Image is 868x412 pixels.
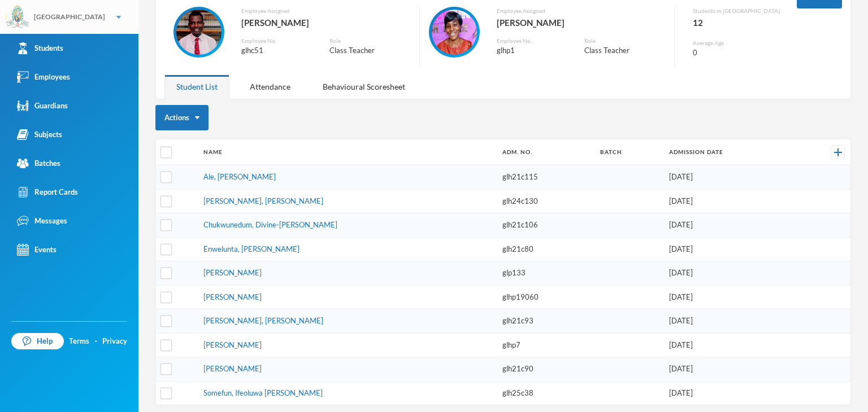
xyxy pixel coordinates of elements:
td: [DATE] [663,333,798,357]
div: Report Cards [17,186,78,198]
div: Class Teacher [584,45,666,56]
td: glhp7 [497,333,594,357]
a: Help [11,333,64,350]
div: [PERSON_NAME] [497,15,666,30]
div: 0 [693,47,780,59]
th: Batch [594,139,663,165]
div: Events [17,244,57,256]
div: Employee No. [497,37,568,45]
div: Student List [164,74,229,99]
td: [DATE] [663,237,798,261]
button: Actions [155,105,209,130]
td: glp133 [497,261,594,286]
a: Chukwunedum, Divine-[PERSON_NAME] [203,220,337,229]
a: [PERSON_NAME], [PERSON_NAME] [203,196,323,205]
div: Subjects [17,129,62,141]
img: + [834,148,842,156]
a: [PERSON_NAME], [PERSON_NAME] [203,316,323,325]
div: Employees [17,71,70,83]
a: Enwelunta, [PERSON_NAME] [203,244,300,253]
div: Employee Assigned [241,7,411,15]
td: [DATE] [663,381,798,405]
div: glhc51 [241,45,313,56]
div: Role [329,37,411,45]
div: Average Age [693,39,780,47]
div: [PERSON_NAME] [241,15,411,30]
td: [DATE] [663,261,798,286]
a: [PERSON_NAME] [203,292,262,301]
td: glh24c130 [497,189,594,213]
td: [DATE] [663,285,798,309]
div: [GEOGRAPHIC_DATA] [34,12,105,22]
div: Employee No. [241,37,313,45]
div: Batches [17,157,60,169]
th: Admission Date [663,139,798,165]
td: glh21c90 [497,357,594,382]
td: [DATE] [663,357,798,382]
td: glh21c93 [497,309,594,334]
div: 12 [693,15,780,30]
td: [DATE] [663,165,798,190]
img: logo [6,6,29,29]
td: [DATE] [663,189,798,213]
div: · [95,336,97,347]
td: glh21c115 [497,165,594,190]
a: [PERSON_NAME] [203,340,262,349]
div: Class Teacher [329,45,411,56]
th: Name [198,139,497,165]
th: Adm. No. [497,139,594,165]
td: glh25c38 [497,381,594,405]
div: Guardians [17,100,68,112]
a: [PERSON_NAME] [203,268,262,277]
td: [DATE] [663,309,798,334]
a: Terms [69,336,89,347]
td: glh21c80 [497,237,594,261]
div: Employee Assigned [497,7,666,15]
td: glhp19060 [497,285,594,309]
div: Behavioural Scoresheet [311,74,417,99]
a: Ale, [PERSON_NAME] [203,172,276,181]
a: [PERSON_NAME] [203,364,262,373]
a: Privacy [102,336,127,347]
td: glh21c106 [497,213,594,238]
a: Somefun, Ifeoluwa [PERSON_NAME] [203,388,323,397]
div: Students [17,42,63,54]
div: Attendance [238,74,302,99]
img: EMPLOYEE [432,10,477,55]
div: Role [584,37,666,45]
td: [DATE] [663,213,798,238]
div: Messages [17,215,67,227]
div: glhp1 [497,45,568,56]
div: Students in [GEOGRAPHIC_DATA] [693,7,780,15]
img: EMPLOYEE [176,10,222,55]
